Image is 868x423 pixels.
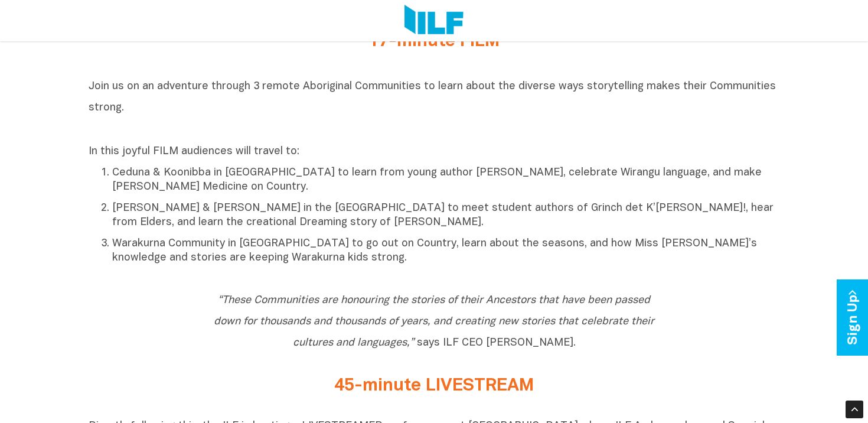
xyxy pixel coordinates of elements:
[112,166,779,194] p: Ceduna & Koonibba in [GEOGRAPHIC_DATA] to learn from young author [PERSON_NAME], celebrate Wirang...
[213,376,655,396] h2: 45-minute LIVESTREAM
[214,295,654,348] span: says ILF CEO [PERSON_NAME].
[213,32,655,51] h2: 17-minute FILM
[89,145,779,159] p: In this joyful FILM audiences will travel to:
[112,237,779,265] p: Warakurna Community in [GEOGRAPHIC_DATA] to go out on Country, learn about the seasons, and how M...
[112,201,779,230] p: [PERSON_NAME] & [PERSON_NAME] in the [GEOGRAPHIC_DATA] to meet student authors of Grinch det K’[P...
[89,82,776,113] span: Join us on an adventure through 3 remote Aboriginal Communities to learn about the diverse ways s...
[846,401,863,418] div: Scroll Back to Top
[214,295,654,348] i: “These Communities are honouring the stories of their Ancestors that have been passed down for th...
[404,5,463,37] img: Logo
